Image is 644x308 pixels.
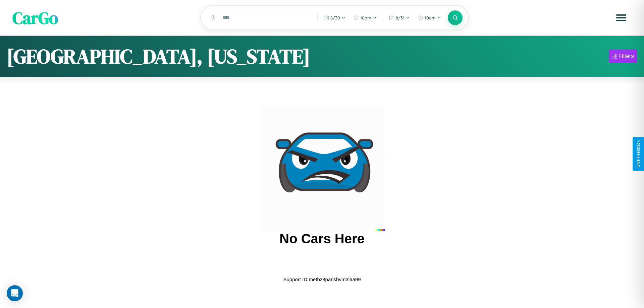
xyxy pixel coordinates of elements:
[259,105,385,231] img: car
[7,43,310,70] h1: [GEOGRAPHIC_DATA], [US_STATE]
[350,12,380,23] button: 10am
[320,12,349,23] button: 8/30
[415,12,444,23] button: 10am
[7,285,23,301] div: Open Intercom Messenger
[612,8,631,27] button: Open menu
[283,275,361,284] p: Support ID: metbz8pansbvm3l6a99
[609,50,637,63] button: Filters
[425,15,436,20] span: 10am
[279,231,364,246] h2: No Cars Here
[619,53,634,60] div: Filters
[636,140,641,168] div: Give Feedback
[386,12,413,23] button: 8/31
[396,15,405,20] span: 8 / 31
[330,15,340,20] span: 8 / 30
[360,15,371,20] span: 10am
[12,6,58,29] span: CarGo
